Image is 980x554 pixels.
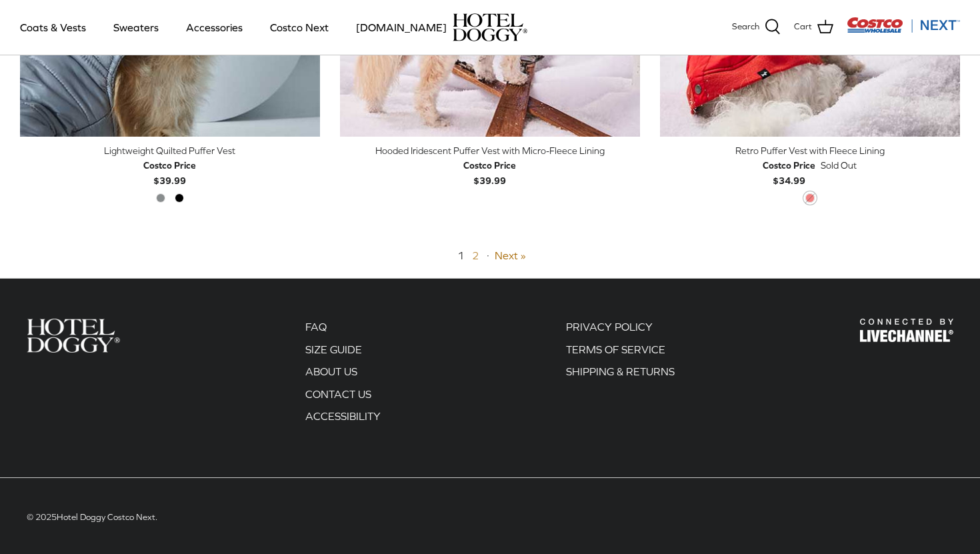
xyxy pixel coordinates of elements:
[344,5,459,50] a: [DOMAIN_NAME]
[453,13,527,41] img: hoteldoggycom
[794,20,812,34] span: Cart
[305,343,362,355] a: SIZE GUIDE
[463,158,516,185] b: $39.99
[566,321,653,333] a: PRIVACY POLICY
[487,249,489,261] span: ·
[732,19,781,36] a: Search
[8,5,98,50] a: Coats & Vests
[821,158,857,173] span: Sold Out
[463,158,516,173] div: Costco Price
[847,17,960,33] img: Costco Next
[794,19,833,36] a: Cart
[732,20,759,34] span: Search
[453,13,527,41] a: hoteldoggy.com hoteldoggycom
[305,365,357,377] a: ABOUT US
[20,143,320,188] a: Lightweight Quilted Puffer Vest Costco Price$39.99
[27,319,120,353] img: Hotel Doggy Costco Next
[660,143,960,158] div: Retro Puffer Vest with Fleece Lining
[566,343,665,355] a: TERMS OF SERVICE
[553,319,688,431] div: Secondary navigation
[660,143,960,188] a: Retro Puffer Vest with Fleece Lining Costco Price$34.99 Sold Out
[763,158,815,173] div: Costco Price
[495,249,526,261] a: Next »
[340,143,640,158] div: Hooded Iridescent Puffer Vest with Micro-Fleece Lining
[20,143,320,158] div: Lightweight Quilted Puffer Vest
[566,365,675,377] a: SHIPPING & RETURNS
[305,388,371,400] a: CONTACT US
[143,158,196,173] div: Costco Price
[143,158,196,185] b: $39.99
[472,249,479,261] a: 2
[340,143,640,188] a: Hooded Iridescent Puffer Vest with Micro-Fleece Lining Costco Price$39.99
[174,5,255,50] a: Accessories
[258,5,341,50] a: Costco Next
[305,410,381,422] a: ACCESSIBILITY
[101,5,171,50] a: Sweaters
[847,25,960,35] a: Visit Costco Next
[305,321,327,333] a: FAQ
[27,512,157,522] span: © 2025 .
[763,158,815,185] b: $34.99
[292,319,394,431] div: Secondary navigation
[860,319,953,342] img: Hotel Doggy Costco Next
[457,249,464,261] span: 1
[57,512,155,522] a: Hotel Doggy Costco Next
